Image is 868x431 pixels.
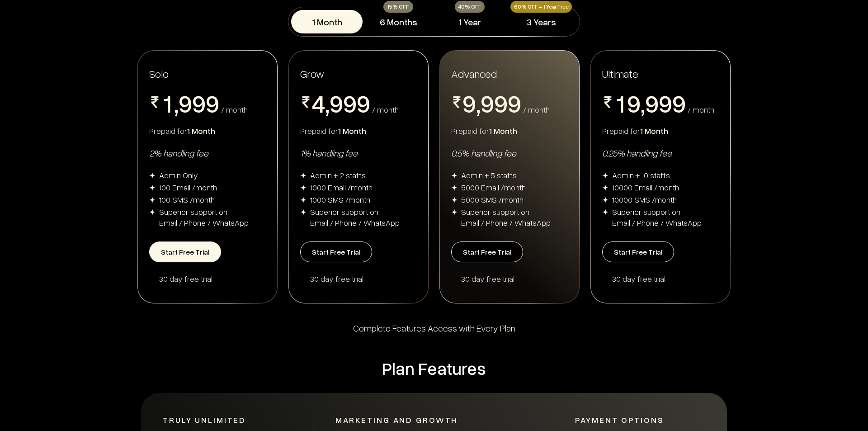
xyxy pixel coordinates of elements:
div: 15% OFF [383,1,413,13]
div: Truly Unlimited [163,415,292,426]
div: Admin + 10 staffs [612,170,670,180]
span: 1 Month [489,126,517,136]
div: 1000 Email /month [310,182,373,193]
img: pricing-rupee [149,96,160,108]
img: img [602,185,609,191]
img: img [602,197,609,203]
img: img [300,172,307,179]
span: 1 [613,91,627,115]
img: img [602,209,609,215]
div: 30 day free trial [159,273,266,284]
button: Start Free Trial [602,242,674,262]
div: 5000 Email /month [461,182,526,193]
div: 100 SMS /month [159,194,215,205]
span: 9 [192,91,206,115]
img: img [149,185,156,191]
div: Marketing and Growth [335,415,532,426]
div: / month [523,105,550,114]
span: 9 [481,91,494,115]
span: , [325,91,330,118]
span: 9 [330,91,343,115]
div: 30 day free trial [461,273,568,284]
div: Prepaid for [300,125,417,136]
span: 2 [613,115,627,140]
div: / month [221,105,248,114]
div: Superior support on Email / Phone / WhatsApp [159,206,249,228]
span: 9 [627,91,641,115]
span: , [641,91,645,118]
img: pricing-rupee [602,96,613,108]
img: img [451,209,458,215]
div: Superior support on Email / Phone / WhatsApp [461,206,551,228]
div: 30 day free trial [612,273,719,284]
span: 9 [206,91,219,115]
div: 10000 SMS /month [612,194,677,205]
span: 1 Month [187,126,215,136]
div: 2% handling fee [149,147,266,159]
div: 100 Email /month [159,182,217,193]
span: Grow [300,67,324,80]
span: 9 [462,91,476,115]
span: 9 [672,91,686,115]
img: img [300,197,307,203]
img: img [602,172,609,179]
img: img [451,197,458,203]
span: 1 Month [338,126,366,136]
div: Prepaid for [602,125,719,136]
div: Admin Only [159,170,198,180]
img: pricing-rupee [300,96,311,108]
div: 10000 Email /month [612,182,679,193]
button: Start Free Trial [300,242,372,262]
span: 1 Month [640,126,668,136]
span: 9 [179,91,192,115]
span: , [174,91,179,118]
span: 4 [311,91,325,115]
div: / month [372,105,399,114]
button: 6 Months [363,10,434,33]
span: 9 [659,91,672,115]
div: Payment Options [575,415,696,426]
button: 1 Month [291,10,363,33]
div: 40% OFF [455,1,485,13]
span: 9 [494,91,508,115]
div: 1000 SMS /month [310,194,370,205]
div: / month [688,105,714,114]
button: 3 Years [505,10,577,33]
img: img [149,197,156,203]
button: Start Free Trial [149,242,221,262]
span: 5 [311,115,325,140]
span: 1 [160,91,174,115]
img: img [451,172,458,179]
span: Ultimate [602,66,638,81]
img: pricing-rupee [451,96,462,108]
button: Start Free Trial [451,242,523,262]
span: 9 [343,91,357,115]
div: Superior support on Email / Phone / WhatsApp [310,206,400,228]
span: 2 [160,115,174,140]
span: 9 [357,91,370,115]
span: 9 [645,91,659,115]
img: img [149,209,156,215]
div: Prepaid for [451,125,568,136]
div: 60% OFF + 1 Year Free [510,1,572,13]
div: Plan Features [141,357,727,379]
div: 0.5% handling fee [451,147,568,159]
span: , [476,91,481,118]
img: img [300,185,307,191]
div: 30 day free trial [310,273,417,284]
img: img [451,185,458,191]
img: img [300,209,307,215]
div: Superior support on Email / Phone / WhatsApp [612,206,702,228]
span: Solo [149,67,169,80]
button: 1 Year [434,10,505,33]
div: Admin + 5 staffs [461,170,517,180]
div: 1% handling fee [300,147,417,159]
img: img [149,172,156,179]
div: 5000 SMS /month [461,194,524,205]
div: Prepaid for [149,125,266,136]
div: Admin + 2 staffs [310,170,366,180]
span: 9 [508,91,521,115]
div: 0.25% handling fee [602,147,719,159]
span: Advanced [451,66,497,81]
